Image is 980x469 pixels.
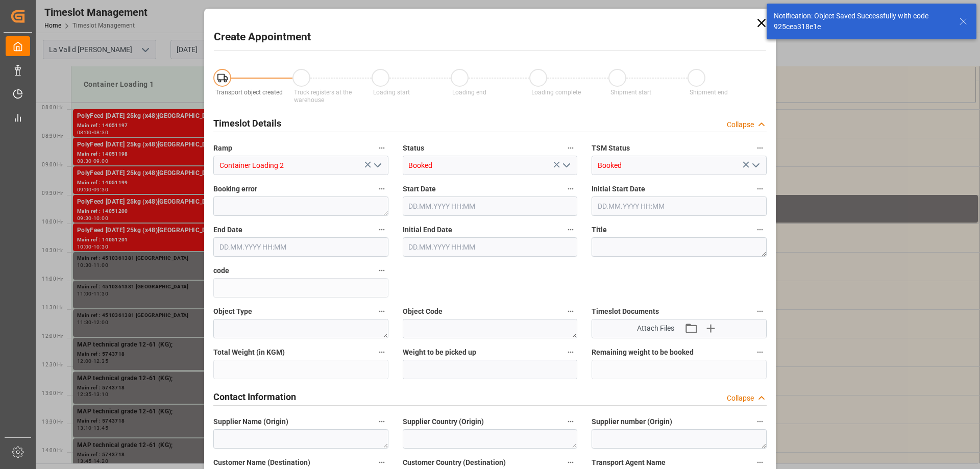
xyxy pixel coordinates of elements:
[610,89,651,96] span: Shipment start
[452,89,486,96] span: Loading end
[403,347,476,358] span: Weight to be picked up
[753,305,767,318] button: Timeslot Documents
[564,456,577,469] button: Customer Country (Destination)
[403,156,578,175] input: Type to search/select
[592,457,666,468] span: Transport Agent Name
[564,182,577,195] button: Start Date
[592,347,694,358] span: Remaining weight to be booked
[753,456,767,469] button: Transport Agent Name
[214,29,311,45] h2: Create Appointment
[774,11,949,32] div: Notification: Object Saved Successfully with code 925cea318e1e
[213,225,242,235] span: End Date
[403,196,578,216] input: DD.MM.YYYY HH:MM
[747,158,763,174] button: open menu
[213,306,252,317] span: Object Type
[753,141,767,155] button: TSM Status
[375,141,388,155] button: Ramp
[753,182,767,195] button: Initial Start Date
[375,264,388,277] button: code
[403,416,484,427] span: Supplier Country (Origin)
[592,225,607,235] span: Title
[727,393,754,404] div: Collapse
[375,305,388,318] button: Object Type
[403,225,452,235] span: Initial End Date
[592,416,672,427] span: Supplier number (Origin)
[373,89,410,96] span: Loading start
[403,237,578,257] input: DD.MM.YYYY HH:MM
[213,116,281,130] h2: Timeslot Details
[637,323,674,334] span: Attach Files
[403,184,436,194] span: Start Date
[753,345,767,359] button: Remaining weight to be booked
[369,158,384,174] button: open menu
[375,415,388,428] button: Supplier Name (Origin)
[213,265,229,276] span: code
[213,156,388,175] input: Type to search/select
[753,415,767,428] button: Supplier number (Origin)
[403,306,443,317] span: Object Code
[294,89,352,104] span: Truck registers at the warehouse
[213,416,288,427] span: Supplier Name (Origin)
[564,305,577,318] button: Object Code
[558,158,574,174] button: open menu
[213,457,310,468] span: Customer Name (Destination)
[564,415,577,428] button: Supplier Country (Origin)
[564,345,577,359] button: Weight to be picked up
[753,223,767,236] button: Title
[375,223,388,236] button: End Date
[592,143,630,154] span: TSM Status
[592,184,645,194] span: Initial Start Date
[375,345,388,359] button: Total Weight (in KGM)
[375,456,388,469] button: Customer Name (Destination)
[592,196,767,216] input: DD.MM.YYYY HH:MM
[564,223,577,236] button: Initial End Date
[592,306,659,317] span: Timeslot Documents
[690,89,728,96] span: Shipment end
[213,237,388,257] input: DD.MM.YYYY HH:MM
[213,184,257,194] span: Booking error
[403,143,424,154] span: Status
[213,143,232,154] span: Ramp
[375,182,388,195] button: Booking error
[215,89,283,96] span: Transport object created
[727,119,754,130] div: Collapse
[213,390,296,404] h2: Contact Information
[564,141,577,155] button: Status
[213,347,285,358] span: Total Weight (in KGM)
[403,457,506,468] span: Customer Country (Destination)
[531,89,581,96] span: Loading complete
